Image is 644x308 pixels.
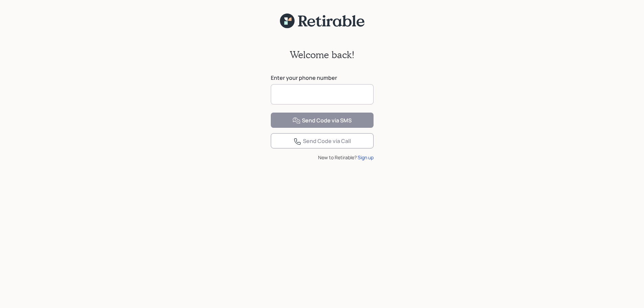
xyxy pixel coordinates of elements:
h2: Welcome back! [290,49,355,61]
button: Send Code via Call [271,133,374,148]
div: Send Code via SMS [292,117,352,125]
label: Enter your phone number [271,74,374,81]
button: Send Code via SMS [271,113,374,128]
div: New to Retirable? [271,154,374,161]
div: Sign up [358,154,374,161]
div: Send Code via Call [293,137,351,145]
